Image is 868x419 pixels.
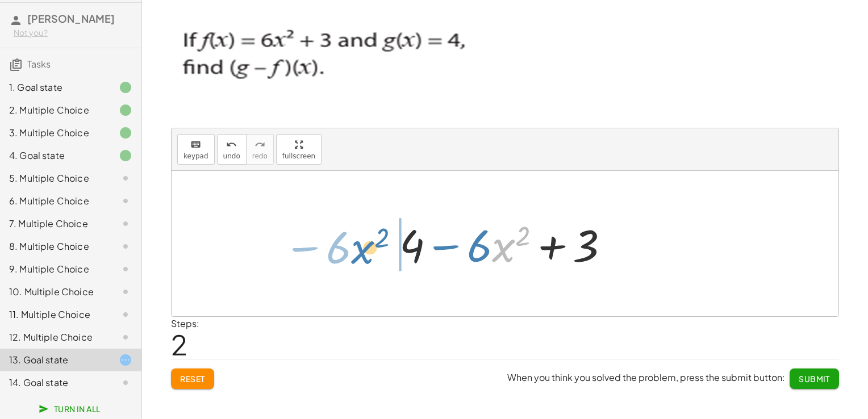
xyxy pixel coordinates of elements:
div: 6. Multiple Choice [9,194,101,208]
i: Task not started. [119,308,132,321]
i: Task not started. [119,330,132,344]
span: 2 [171,327,187,362]
span: keypad [183,152,208,160]
i: undo [226,138,237,152]
div: 10. Multiple Choice [9,285,101,299]
button: Turn In All [32,399,110,419]
span: redo [252,152,268,160]
button: redoredo [246,134,274,165]
div: 9. Multiple Choice [9,262,101,276]
div: 1. Goal state [9,81,101,94]
span: When you think you solved the problem, press the submit button: [507,371,785,383]
i: Task finished. [119,103,132,117]
button: keyboardkeypad [177,134,215,165]
span: Turn In All [41,404,101,414]
i: Task not started. [119,285,132,299]
button: Reset [171,368,214,389]
i: Task not started. [119,262,132,276]
div: 14. Goal state [9,376,101,389]
span: Tasks [27,58,51,70]
div: 5. Multiple Choice [9,171,101,185]
button: fullscreen [276,134,322,165]
i: Task not started. [119,240,132,253]
div: 2. Multiple Choice [9,103,101,117]
img: 9d8ee24703dd73f5376a01cca03a3d67569405514e4a33a0bd01a72a6e7a7637.png [171,21,473,115]
span: [PERSON_NAME] [27,12,115,25]
i: Task finished. [119,149,132,162]
i: Task finished. [119,81,132,94]
div: 12. Multiple Choice [9,330,101,344]
i: Task not started. [119,171,132,185]
span: Reset [180,374,205,384]
div: 7. Multiple Choice [9,217,101,231]
label: Steps: [171,317,199,329]
i: Task started. [119,353,132,367]
i: Task not started. [119,376,132,389]
i: keyboard [190,138,201,152]
div: Not you? [14,27,132,39]
div: 8. Multiple Choice [9,240,101,253]
i: Task not started. [119,217,132,231]
div: 11. Multiple Choice [9,308,101,321]
button: undoundo [217,134,247,165]
button: Submit [790,368,839,389]
span: fullscreen [282,152,315,160]
span: Submit [799,374,830,384]
i: Task not started. [119,194,132,208]
span: undo [223,152,240,160]
div: 13. Goal state [9,353,101,367]
div: 3. Multiple Choice [9,126,101,140]
i: Task finished. [119,126,132,140]
div: 4. Goal state [9,149,101,162]
i: redo [254,138,265,152]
